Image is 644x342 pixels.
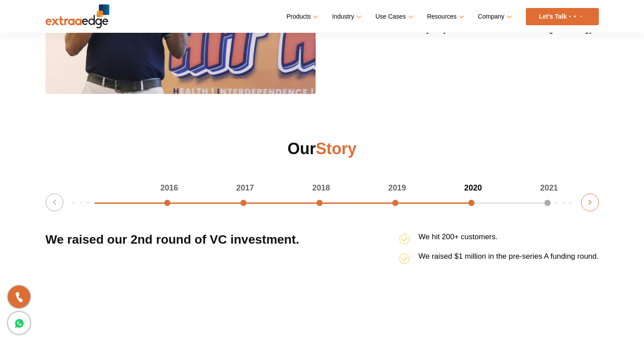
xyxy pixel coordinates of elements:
[46,194,63,211] button: Previous
[540,183,558,192] span: 2021
[312,183,330,192] span: 2018
[581,194,599,211] button: Next
[316,140,356,158] span: Story
[46,138,599,159] h2: Our
[236,183,254,192] span: 2017
[46,230,322,269] h3: We raised our 2nd round of VC investment.
[427,10,463,23] a: Resources
[526,8,599,25] a: Let’s Talk
[419,233,498,241] span: We hit 200+ customers.
[286,10,316,23] a: Products
[388,183,406,192] span: 2019
[464,183,482,192] span: 2020
[160,183,178,192] span: 2016
[375,10,411,23] a: Use Cases
[332,10,360,23] a: Industry
[478,10,510,23] a: Company
[419,252,599,260] span: We raised $1 million in the pre-series A funding round.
